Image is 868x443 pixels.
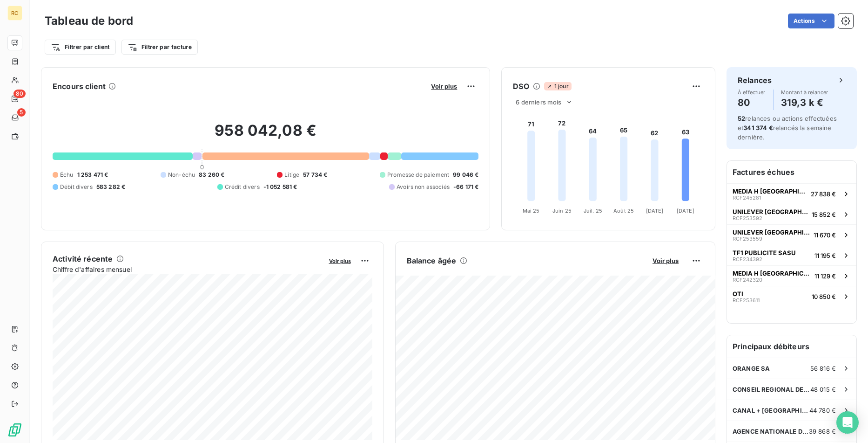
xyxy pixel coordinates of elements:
span: À effectuer [738,90,766,95]
span: Promesse de paiement [387,171,449,179]
button: Voir plus [428,82,460,90]
tspan: Mai 25 [523,208,540,214]
span: Voir plus [329,258,351,264]
tspan: [DATE] [677,208,694,214]
span: ORANGE SA [733,365,770,372]
tspan: Juin 25 [552,208,572,214]
button: UNILEVER [GEOGRAPHIC_DATA]RCF25355911 670 € [727,224,856,245]
span: 0 [200,163,204,171]
span: 11 670 € [814,231,836,239]
h6: Factures échues [727,161,856,183]
span: RCF253611 [733,298,760,303]
span: 6 derniers mois [516,98,561,106]
span: Crédit divers [225,183,260,191]
span: 1 jour [544,82,572,90]
span: relances ou actions effectuées et relancés la semaine dernière. [738,115,837,141]
tspan: Août 25 [613,208,634,214]
span: 52 [738,115,745,122]
span: 11 195 € [814,252,836,259]
span: Échu [60,171,74,179]
span: Avoirs non associés [397,183,450,191]
span: 27 838 € [811,190,836,198]
span: MEDIA H [GEOGRAPHIC_DATA] [733,270,811,277]
button: Voir plus [326,256,354,265]
span: Chiffre d'affaires mensuel [53,264,323,274]
button: Actions [788,14,834,28]
h6: Activité récente [53,253,113,264]
span: RCF245281 [733,195,761,201]
h3: Tableau de bord [45,13,133,29]
span: RCF234392 [733,256,762,262]
h4: 319,3 k € [781,95,828,110]
span: 341 374 € [743,124,773,132]
tspan: Juil. 25 [584,208,602,214]
button: UNILEVER [GEOGRAPHIC_DATA]RCF25359215 852 € [727,204,856,224]
span: 48 015 € [810,386,836,393]
span: 83 260 € [199,171,224,179]
span: RCF242320 [733,277,762,283]
div: Open Intercom Messenger [836,411,859,434]
span: Voir plus [653,257,679,264]
span: 57 734 € [303,171,327,179]
span: UNILEVER [GEOGRAPHIC_DATA] [733,228,810,236]
h6: DSO [513,81,529,92]
h4: 80 [738,95,766,110]
span: 583 282 € [96,183,125,191]
span: 99 046 € [453,171,478,179]
button: TF1 PUBLICITE SASURCF23439211 195 € [727,245,856,265]
span: 44 780 € [809,407,836,414]
span: Montant à relancer [781,90,828,95]
span: OTI [733,290,743,298]
button: Filtrer par facture [121,40,198,55]
img: Logo LeanPay [7,422,22,437]
span: AGENCE NATIONALE DE SANTE PUBLIQUE [733,428,809,435]
span: 15 852 € [812,211,836,218]
h6: Encours client [53,81,106,92]
span: UNILEVER [GEOGRAPHIC_DATA] [733,208,808,215]
span: 1 253 471 € [77,171,108,179]
span: MEDIA H [GEOGRAPHIC_DATA] [733,187,807,195]
span: -66 171 € [453,183,478,191]
span: TF1 PUBLICITE SASU [733,249,796,256]
button: Voir plus [650,256,681,265]
span: 11 129 € [814,272,836,280]
span: Litige [284,171,299,179]
div: RC [7,6,22,21]
span: RCF253559 [733,236,762,242]
span: -1 052 581 € [263,183,297,191]
span: 10 850 € [812,293,836,300]
span: 80 [13,90,26,98]
span: CONSEIL REGIONAL DE LA [GEOGRAPHIC_DATA] [733,386,810,393]
button: MEDIA H [GEOGRAPHIC_DATA]RCF24232011 129 € [727,265,856,286]
h2: 958 042,08 € [53,121,478,149]
span: 56 816 € [810,365,836,372]
span: CANAL + [GEOGRAPHIC_DATA] [733,407,809,414]
span: 5 [17,108,26,117]
span: Débit divers [60,183,93,191]
h6: Relances [738,75,772,86]
button: OTIRCF25361110 850 € [727,286,856,306]
span: Non-échu [168,171,195,179]
button: MEDIA H [GEOGRAPHIC_DATA]RCF24528127 838 € [727,183,856,204]
h6: Principaux débiteurs [727,335,856,358]
span: RCF253592 [733,215,762,221]
tspan: [DATE] [646,208,664,214]
button: Filtrer par client [45,40,116,55]
h6: Balance âgée [407,255,457,266]
span: 39 868 € [809,428,836,435]
span: Voir plus [431,83,457,90]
